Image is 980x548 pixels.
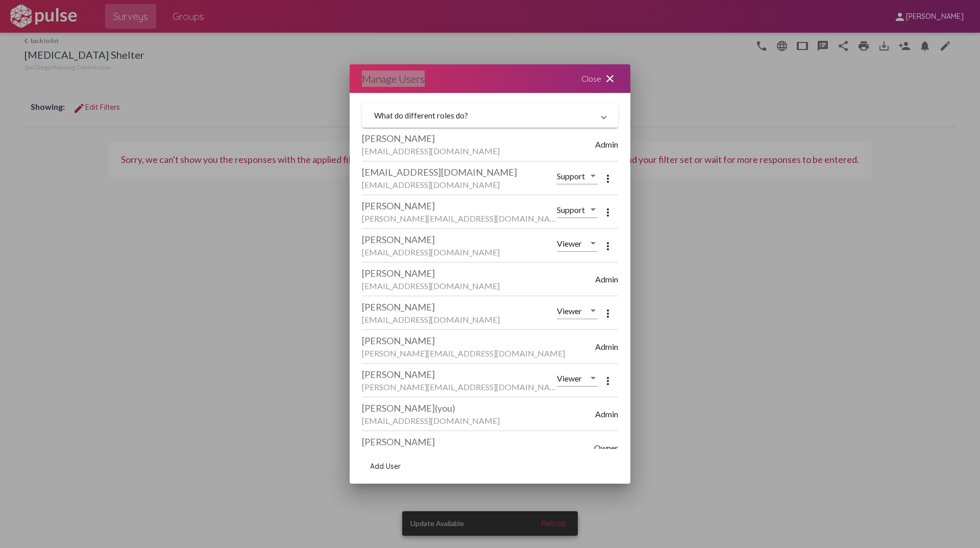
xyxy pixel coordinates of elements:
[362,402,595,414] div: [PERSON_NAME]
[362,436,594,447] div: [PERSON_NAME]
[362,103,618,128] mat-expansion-panel-header: What do different roles do?
[362,369,557,380] div: [PERSON_NAME]
[602,206,614,219] mat-icon: more_vert
[602,240,614,252] mat-icon: more_vert
[362,416,595,425] div: [EMAIL_ADDRESS][DOMAIN_NAME]
[362,457,409,475] button: add user
[362,348,595,358] div: [PERSON_NAME][EMAIL_ADDRESS][DOMAIN_NAME]
[362,133,595,144] div: [PERSON_NAME]
[598,302,618,323] button: More options menu
[557,205,585,215] span: Support
[370,462,401,471] span: Add User
[362,180,557,189] div: [EMAIL_ADDRESS][DOMAIN_NAME]
[557,171,585,181] span: Support
[362,268,595,279] div: [PERSON_NAME]
[598,235,618,255] button: More options menu
[362,166,557,178] div: [EMAIL_ADDRESS][DOMAIN_NAME]
[557,306,582,316] span: Viewer
[362,234,557,245] div: [PERSON_NAME]
[594,443,618,452] span: Owner
[602,173,614,185] mat-icon: more_vert
[598,370,618,390] button: More options menu
[595,409,618,419] span: Admin
[595,342,618,351] span: Admin
[595,139,618,149] span: Admin
[557,239,582,248] span: Viewer
[362,247,557,257] div: [EMAIL_ADDRESS][DOMAIN_NAME]
[435,402,455,414] span: (you)
[362,70,425,87] div: Manage Users
[602,375,614,387] mat-icon: more_vert
[362,146,595,156] div: [EMAIL_ADDRESS][DOMAIN_NAME]
[374,111,594,120] mat-panel-title: What do different roles do?
[362,301,557,313] div: [PERSON_NAME]
[362,281,595,291] div: [EMAIL_ADDRESS][DOMAIN_NAME]
[362,200,557,211] div: [PERSON_NAME]
[557,373,582,383] span: Viewer
[362,382,557,392] div: [PERSON_NAME][EMAIL_ADDRESS][DOMAIN_NAME]
[569,64,630,93] div: Close
[602,307,614,320] mat-icon: more_vert
[604,73,616,85] mat-icon: close
[362,335,595,346] div: [PERSON_NAME]
[595,274,618,284] span: Admin
[362,315,557,324] div: [EMAIL_ADDRESS][DOMAIN_NAME]
[598,168,618,188] button: More options menu
[362,213,557,223] div: [PERSON_NAME][EMAIL_ADDRESS][DOMAIN_NAME]
[598,201,618,222] button: More options menu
